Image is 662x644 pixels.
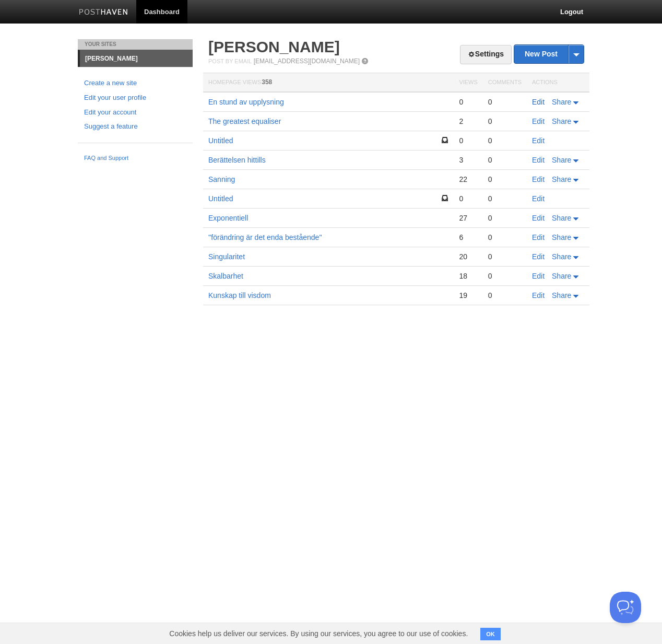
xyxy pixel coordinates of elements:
a: Edit [532,194,545,203]
span: Share [552,233,571,241]
th: Views [454,73,482,93]
a: New Post [514,45,584,63]
a: Edit [532,233,545,241]
div: 0 [488,117,522,126]
a: Edit [532,252,545,261]
div: 19 [459,291,477,300]
span: Share [552,98,571,106]
div: 0 [488,155,522,165]
span: Share [552,117,571,125]
div: 6 [459,233,477,242]
a: Edit [532,136,545,145]
a: Settings [460,45,512,64]
div: 27 [459,213,477,223]
div: 0 [459,97,477,107]
span: Share [552,214,571,222]
img: Posthaven-bar [79,9,128,17]
li: Your Sites [78,39,193,50]
span: Share [552,291,571,300]
a: Untitled [208,136,233,145]
div: 0 [488,136,522,145]
a: Berättelsen hittills [208,156,266,164]
div: 0 [488,194,522,203]
div: 0 [488,175,522,184]
a: Kunskap till visdom [208,291,271,300]
div: 0 [488,213,522,223]
th: Comments [483,73,527,93]
div: 18 [459,271,477,281]
a: Edit your user profile [84,93,186,103]
a: [EMAIL_ADDRESS][DOMAIN_NAME] [254,57,360,65]
a: Edit [532,291,545,300]
a: ''förändring är det enda bestående'' [208,233,322,241]
th: Actions [527,73,589,93]
a: Singularitet [208,252,245,261]
div: 0 [488,271,522,281]
div: 22 [459,175,477,184]
div: 0 [488,97,522,107]
div: 0 [488,233,522,242]
a: Untitled [208,194,233,203]
button: OK [480,628,501,640]
span: Share [552,252,571,261]
a: [PERSON_NAME] [208,38,340,55]
a: Edit [532,272,545,280]
a: Edit [532,214,545,222]
a: Create a new site [84,78,186,89]
span: Share [552,175,571,183]
div: 0 [488,252,522,261]
span: Share [552,272,571,280]
span: Share [552,156,571,164]
a: Exponentiell [208,214,248,222]
a: The greatest equaliser [208,117,281,125]
th: Homepage Views [203,73,454,93]
div: 2 [459,117,477,126]
a: En stund av upplysning [208,98,284,106]
div: 3 [459,155,477,165]
a: [PERSON_NAME] [80,50,193,67]
div: 20 [459,252,477,261]
a: Edit [532,98,545,106]
a: Suggest a feature [84,121,186,132]
span: 358 [262,78,272,86]
div: 0 [488,291,522,300]
div: 0 [459,194,477,203]
a: Edit [532,117,545,125]
a: Edit [532,175,545,183]
a: Edit your account [84,107,186,118]
div: 0 [459,136,477,145]
iframe: Help Scout Beacon - Open [610,592,641,623]
span: Post by Email [208,58,252,64]
a: FAQ and Support [84,154,186,163]
span: Cookies help us deliver our services. By using our services, you agree to our use of cookies. [159,623,478,644]
a: Edit [532,156,545,164]
a: Skalbarhet [208,272,243,280]
a: Sanning [208,175,235,183]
